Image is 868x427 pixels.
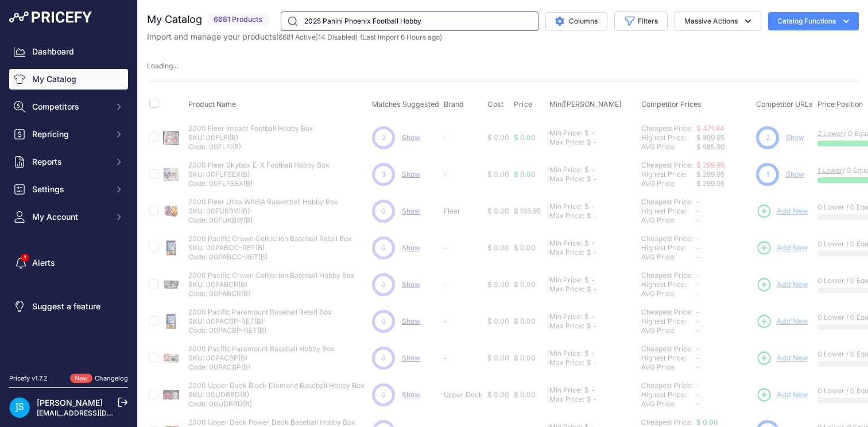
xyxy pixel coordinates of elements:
[696,280,700,289] span: -
[9,11,92,23] img: Pricefy Logo
[641,197,693,206] a: Cheapest Price:
[514,133,536,142] span: $ 0.00
[487,390,509,399] span: $ 0.00
[444,170,483,179] p: -
[549,285,584,294] div: Max Price:
[381,280,386,290] span: 0
[444,280,483,289] p: -
[756,277,808,293] a: Add New
[589,165,595,174] div: -
[768,12,859,30] button: Catalog Functions
[487,354,509,362] span: $ 0.00
[487,170,509,178] span: $ 0.00
[591,248,597,257] div: -
[641,280,696,289] div: Highest Price:
[514,354,536,362] span: $ 0.00
[514,317,536,325] span: $ 0.00
[641,243,696,253] div: Highest Price:
[95,374,128,382] a: Changelog
[381,353,386,363] span: 0
[756,100,813,108] span: Competitor URLs
[641,390,696,399] div: Highest Price:
[549,100,622,108] span: Min/[PERSON_NAME]
[696,344,700,353] span: -
[696,317,700,325] span: -
[147,11,202,28] h2: My Catalog
[641,317,696,326] div: Highest Price:
[402,390,420,399] span: Show
[584,349,589,358] div: $
[188,317,332,326] p: SKU: 00PACBP-RET(B)
[32,101,107,112] span: Competitors
[587,285,591,294] div: $
[402,170,420,178] a: Show
[147,61,178,70] span: Loading
[591,395,597,404] div: -
[188,243,352,253] p: SKU: 00PABCC-RET(B)
[641,142,696,152] div: AVG Price:
[591,358,597,367] div: -
[696,354,700,362] span: -
[70,374,92,383] span: New
[587,138,591,147] div: $
[587,321,591,331] div: $
[514,170,536,178] span: $ 0.00
[188,280,355,289] p: SKU: 00PABCR(B)
[402,207,420,215] span: Show
[584,165,589,174] div: $
[514,100,535,109] button: Price
[381,206,386,216] span: 0
[587,395,591,404] div: $
[402,354,420,362] a: Show
[587,248,591,257] div: $
[276,33,358,41] span: ( | )
[32,211,107,223] span: My Account
[696,197,700,206] span: -
[584,129,589,138] div: $
[756,387,808,403] a: Add New
[756,203,808,219] a: Add New
[641,363,696,372] div: AVG Price:
[487,207,509,215] span: $ 0.00
[786,170,804,178] a: Show
[402,280,420,289] a: Show
[188,234,352,243] p: 2000 Pacific Crown Collection Baseball Retail Box
[696,289,700,298] span: -
[188,354,335,363] p: SKU: 00PACBP(B)
[402,243,420,252] a: Show
[549,202,582,211] div: Min Price:
[777,280,808,290] span: Add New
[444,317,483,326] p: -
[696,124,724,133] a: $ 471.84
[696,271,700,280] span: -
[641,354,696,363] div: Highest Price:
[675,11,761,31] button: Massive Actions
[589,312,595,321] div: -
[444,354,483,363] p: -
[641,124,693,133] a: Cheapest Price:
[549,395,584,404] div: Max Price:
[591,321,597,331] div: -
[696,253,700,261] span: -
[487,100,503,109] span: Cost
[591,285,597,294] div: -
[584,386,589,395] div: $
[756,350,808,366] a: Add New
[188,124,313,133] p: 2000 Fleer Impact Football Hobby Box
[696,234,700,243] span: -
[514,207,541,215] span: $ 155.95
[514,280,536,289] span: $ 0.00
[641,234,693,243] a: Cheapest Price:
[360,33,442,41] span: (Last import 6 Hours ago)
[696,390,700,399] span: -
[514,243,536,252] span: $ 0.00
[549,312,582,321] div: Min Price:
[207,13,269,26] span: 6681 Products
[549,275,582,285] div: Min Price:
[614,11,668,31] button: Filters
[188,133,313,142] p: SKU: 00FLFI(B)
[402,317,420,325] span: Show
